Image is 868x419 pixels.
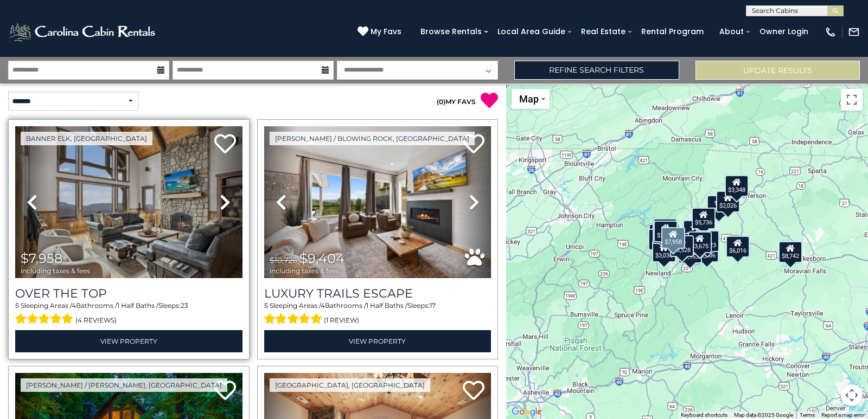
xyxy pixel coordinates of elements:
[72,301,76,310] span: 4
[724,175,748,196] div: $3,348
[15,301,19,310] span: 5
[734,412,793,418] span: Map data ©2025 Google
[688,231,712,253] div: $3,675
[509,405,545,419] img: Google
[670,235,694,256] div: $3,528
[270,255,297,265] span: $10,726
[706,195,730,217] div: $2,295
[726,236,750,257] div: $9,404
[512,89,550,109] button: Change map style
[117,301,158,310] span: 1 Half Baths /
[439,98,443,106] span: 0
[636,23,709,40] a: Rental Program
[15,330,242,352] a: View Property
[514,61,679,80] a: Refine Search Filters
[214,379,236,403] a: Add to favorites
[681,411,727,419] button: Keyboard shortcuts
[264,330,492,352] a: View Property
[321,301,325,310] span: 4
[264,301,492,327] div: Sleeping Areas / Bathrooms / Sleeps:
[825,26,837,38] img: phone-regular-white.png
[437,98,476,106] a: (0)MY FAVS
[492,23,571,40] a: Local Area Guide
[324,313,359,327] span: (1 review)
[716,190,739,212] div: $2,026
[366,301,407,310] span: 1 Half Baths /
[800,412,815,418] a: Terms
[21,378,227,392] a: [PERSON_NAME] / [PERSON_NAME], [GEOGRAPHIC_DATA]
[778,241,802,262] div: $8,742
[264,286,492,301] a: Luxury Trails Escape
[653,218,677,240] div: $1,586
[15,126,242,278] img: thumbnail_167587977.jpeg
[181,301,188,310] span: 23
[678,241,701,263] div: $3,953
[21,267,90,274] span: including taxes & fees
[692,207,716,229] div: $5,736
[661,227,685,249] div: $7,958
[437,98,445,106] span: ( )
[848,26,860,38] img: mail-regular-white.png
[270,132,475,145] a: [PERSON_NAME] / Blowing Rock, [GEOGRAPHIC_DATA]
[519,93,539,105] span: Map
[653,222,676,243] div: $5,032
[21,132,152,145] a: Banner Elk, [GEOGRAPHIC_DATA]
[358,26,404,38] a: My Favs
[652,241,676,262] div: $3,036
[371,26,401,37] span: My Favs
[415,23,487,40] a: Browse Rentals
[695,61,860,80] button: Update Results
[214,133,236,156] a: Add to favorites
[299,250,344,266] span: $9,404
[695,230,719,252] div: $3,723
[509,405,545,419] a: Open this area in Google Maps (opens a new window)
[264,301,268,310] span: 5
[648,228,672,250] div: $3,593
[264,126,492,278] img: thumbnail_168695581.jpeg
[726,236,750,257] div: $6,016
[841,89,863,111] button: Toggle fullscreen view
[714,23,749,40] a: About
[821,412,865,418] a: Report a map error
[75,313,117,327] span: (4 reviews)
[270,378,430,392] a: [GEOGRAPHIC_DATA], [GEOGRAPHIC_DATA]
[15,286,242,301] a: Over The Top
[841,384,863,406] button: Map camera controls
[270,267,344,274] span: including taxes & fees
[15,301,242,327] div: Sleeping Areas / Bathrooms / Sleeps:
[653,220,677,242] div: $3,419
[8,21,158,43] img: White-1-2.png
[463,379,484,403] a: Add to favorites
[754,23,814,40] a: Owner Login
[21,250,62,266] span: $7,958
[430,301,436,310] span: 17
[695,240,719,262] div: $2,106
[576,23,631,40] a: Real Estate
